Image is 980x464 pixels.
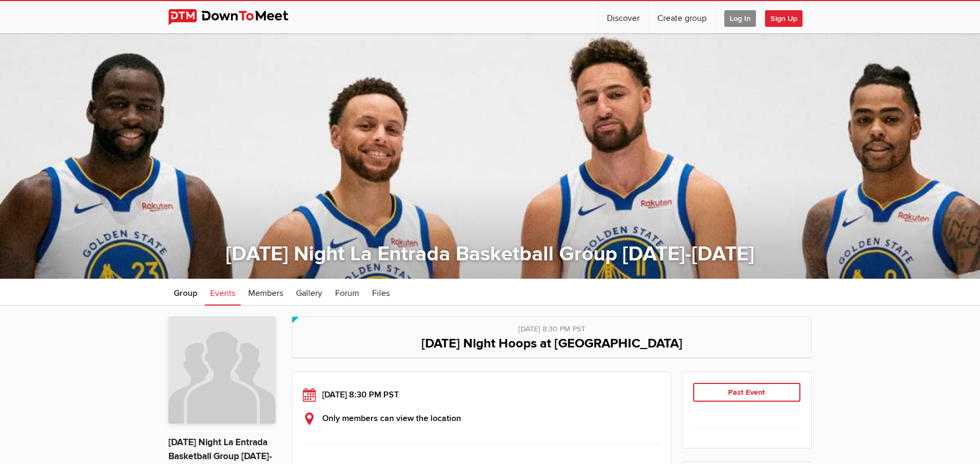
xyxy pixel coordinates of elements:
[168,9,305,25] img: DownToMeet
[724,10,756,27] span: Log In
[296,288,322,299] span: Gallery
[303,388,660,401] div: [DATE] 8:30 PM PST
[248,288,283,299] span: Members
[322,413,461,424] b: Only members can view the location
[243,279,288,306] a: Members
[367,279,395,306] a: Files
[598,1,648,33] a: Discover
[335,288,359,299] span: Forum
[226,242,754,266] a: [DATE] Night La Entrada Basketball Group [DATE]-[DATE]
[303,317,800,335] div: [DATE] 8:30 PM PST
[168,279,203,306] a: Group
[421,336,682,351] span: [DATE] Night Hoops at [GEOGRAPHIC_DATA]
[372,288,390,299] span: Files
[716,1,764,33] a: Log In
[649,1,715,33] a: Create group
[693,383,801,402] div: Past Event
[765,1,811,33] a: Sign Up
[205,279,241,306] a: Events
[330,279,365,306] a: Forum
[168,316,276,424] img: Thursday Night La Entrada Basketball Group 2024-2025
[291,279,328,306] a: Gallery
[174,288,197,299] span: Group
[765,10,803,27] span: Sign Up
[210,288,235,299] span: Events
